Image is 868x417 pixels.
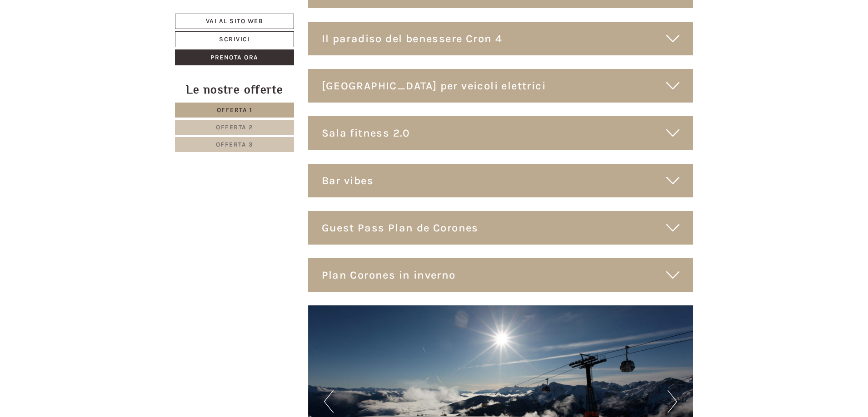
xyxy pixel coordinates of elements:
[154,7,203,22] div: mercoledì
[310,239,358,255] button: Invia
[308,22,693,55] div: Il paradiso del benessere Cron 4
[324,390,334,413] button: Previous
[308,116,693,150] div: Sala fitness 2.0
[308,164,693,197] div: Bar vibes
[216,141,254,148] span: Offerta 3
[308,258,693,292] div: Plan Corones in inverno
[308,69,693,103] div: [GEOGRAPHIC_DATA] per veicoli elettrici
[308,211,693,245] div: Guest Pass Plan de Corones
[7,25,147,52] div: Buon giorno, come possiamo aiutarla?
[668,390,677,413] button: Next
[175,49,294,65] a: Prenota ora
[175,31,294,47] a: Scrivici
[14,26,143,34] div: Hotel B&B Feldmessner
[175,14,294,29] a: Vai al sito web
[175,81,294,98] div: Le nostre offerte
[216,123,253,131] span: Offerta 2
[217,106,253,114] span: Offerta 1
[14,44,143,50] small: 12:32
